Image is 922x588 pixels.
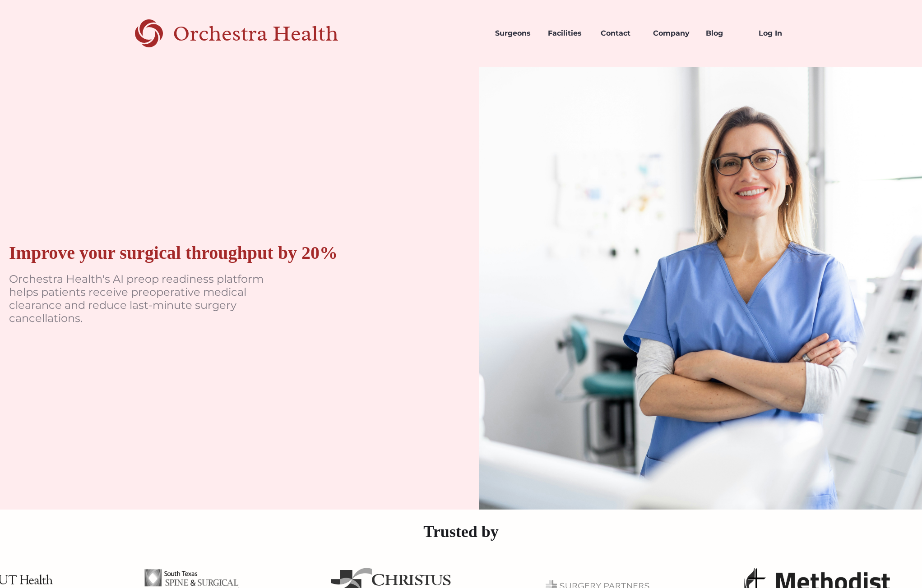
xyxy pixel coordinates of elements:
[118,18,370,49] a: home
[699,18,751,49] a: Blog
[541,18,593,49] a: Facilities
[751,18,804,49] a: Log In
[488,18,541,49] a: Surgeons
[593,18,646,49] a: Contact
[9,242,338,264] div: Improve your surgical throughput by 20%
[173,24,370,43] div: Orchestra Health
[9,273,280,325] p: Orchestra Health's AI preop readiness platform helps patients receive preoperative medical cleara...
[646,18,699,49] a: Company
